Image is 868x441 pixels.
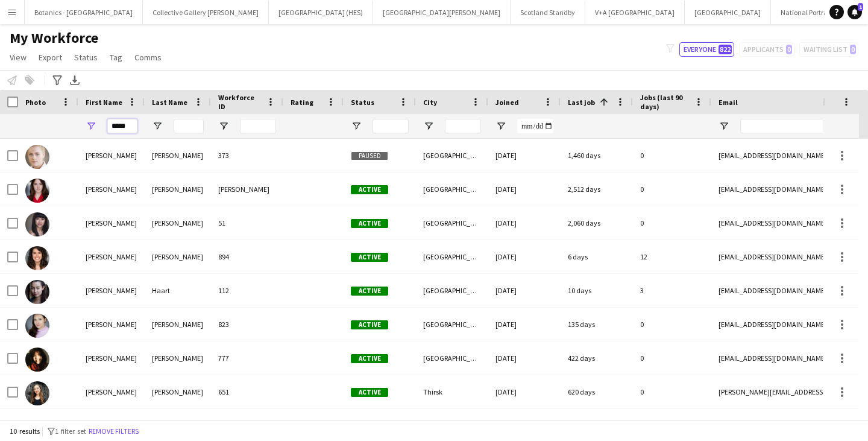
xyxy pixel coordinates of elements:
span: Joined [495,98,519,107]
img: Olivia McIntosh [25,145,49,169]
div: 777 [211,341,283,375]
div: [PERSON_NAME] [78,375,145,408]
button: [GEOGRAPHIC_DATA] (HES) [269,1,373,24]
button: Everyone822 [679,42,734,57]
div: [PERSON_NAME] [145,139,211,172]
button: Open Filter Menu [351,121,362,132]
div: [PERSON_NAME] [211,173,283,206]
span: Active [351,219,388,228]
span: Status [74,52,98,63]
button: Collective Gallery [PERSON_NAME] [143,1,269,24]
div: [DATE] [488,206,561,240]
div: 51 [211,206,283,240]
input: Status Filter Input [373,119,409,133]
span: Last Name [152,98,187,107]
div: [DATE] [488,375,561,408]
div: 651 [211,375,283,408]
div: [PERSON_NAME] [145,206,211,240]
div: 894 [211,240,283,273]
div: [DATE] [488,274,561,307]
div: [GEOGRAPHIC_DATA] [416,341,488,375]
input: Workforce ID Filter Input [240,119,276,133]
div: [DATE] [488,308,561,341]
a: 1 [848,5,862,19]
span: Rating [291,98,313,107]
button: [GEOGRAPHIC_DATA] [685,1,771,24]
input: Joined Filter Input [517,119,553,133]
div: [PERSON_NAME] [78,139,145,172]
button: Open Filter Menu [423,121,434,132]
a: View [5,49,31,65]
span: Email [719,98,738,107]
span: Active [351,287,388,296]
span: 822 [719,45,732,54]
input: City Filter Input [445,119,481,133]
div: 373 [211,139,283,172]
span: Workforce ID [218,93,262,111]
button: Open Filter Menu [218,121,229,132]
img: Olivia Smith [25,246,49,270]
div: [GEOGRAPHIC_DATA] [416,139,488,172]
a: Tag [105,49,127,65]
span: 1 [858,3,863,11]
span: Export [39,52,62,63]
div: [PERSON_NAME] [78,308,145,341]
a: Status [69,49,102,65]
div: 6 days [561,240,633,273]
div: Haart [145,274,211,307]
div: [PERSON_NAME] [78,206,145,240]
img: Olivia Blair [25,314,49,338]
div: 620 days [561,375,633,408]
span: City [423,98,437,107]
div: [GEOGRAPHIC_DATA] [416,173,488,206]
span: View [10,52,27,63]
span: Active [351,185,388,194]
button: Remove filters [86,425,141,438]
div: [GEOGRAPHIC_DATA] [416,308,488,341]
span: Jobs (last 90 days) [640,93,690,111]
span: My Workforce [10,29,98,47]
a: Export [34,49,67,65]
div: 0 [633,375,711,408]
span: Active [351,320,388,329]
div: 3 [633,274,711,307]
button: Open Filter Menu [86,121,96,132]
div: 823 [211,308,283,341]
button: [GEOGRAPHIC_DATA][PERSON_NAME] [373,1,511,24]
span: Comms [134,52,162,63]
input: First Name Filter Input [107,119,137,133]
div: 2,060 days [561,206,633,240]
div: 2,512 days [561,173,633,206]
div: [GEOGRAPHIC_DATA] [416,206,488,240]
a: Comms [130,49,166,65]
div: [GEOGRAPHIC_DATA] [416,274,488,307]
button: V+A [GEOGRAPHIC_DATA] [585,1,685,24]
div: [DATE] [488,240,561,273]
span: First Name [86,98,122,107]
button: Open Filter Menu [719,121,729,132]
img: Olivia Williamson [25,212,49,236]
div: 12 [633,240,711,273]
div: [DATE] [488,139,561,172]
span: Active [351,354,388,363]
img: Olivia Spencer [25,179,49,203]
div: [GEOGRAPHIC_DATA] [416,240,488,273]
input: Last Name Filter Input [174,119,204,133]
span: Active [351,388,388,397]
div: [PERSON_NAME] [145,173,211,206]
div: 10 days [561,274,633,307]
div: 0 [633,341,711,375]
span: Status [351,98,374,107]
div: [DATE] [488,341,561,375]
div: [PERSON_NAME] [145,341,211,375]
img: Olivia Haart [25,280,49,304]
div: [PERSON_NAME] [78,341,145,375]
span: 1 filter set [55,427,86,436]
span: Paused [351,151,388,160]
div: [DATE] [488,173,561,206]
app-action-btn: Export XLSX [68,73,82,87]
button: Scotland Standby [511,1,585,24]
span: Tag [110,52,122,63]
span: Photo [25,98,46,107]
div: 422 days [561,341,633,375]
